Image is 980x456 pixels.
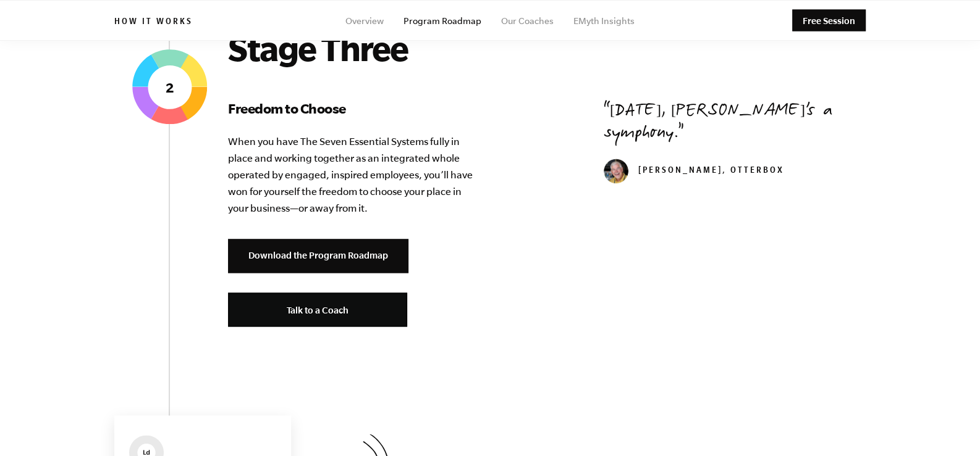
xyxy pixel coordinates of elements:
[114,17,193,29] h6: How it works
[228,133,475,217] p: When you have The Seven Essential Systems fully in place and working together as an integrated wh...
[228,292,407,326] a: Talk to a Coach
[604,159,628,183] img: Curt Richardson, OtterBox
[287,305,348,315] span: Talk to a Coach
[501,16,554,26] a: Our Coaches
[604,167,784,176] cite: [PERSON_NAME], OtterBox
[403,16,481,26] a: Program Roadmap
[228,239,408,273] a: Download the Program Roadmap
[792,10,866,31] a: Free Session
[573,16,635,26] a: EMyth Insights
[228,28,475,68] h2: Stage Three
[604,101,866,146] p: [DATE], [PERSON_NAME]’s a symphony.
[918,397,980,456] iframe: Chat Widget
[345,16,384,26] a: Overview
[228,99,475,118] h3: Freedom to Choose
